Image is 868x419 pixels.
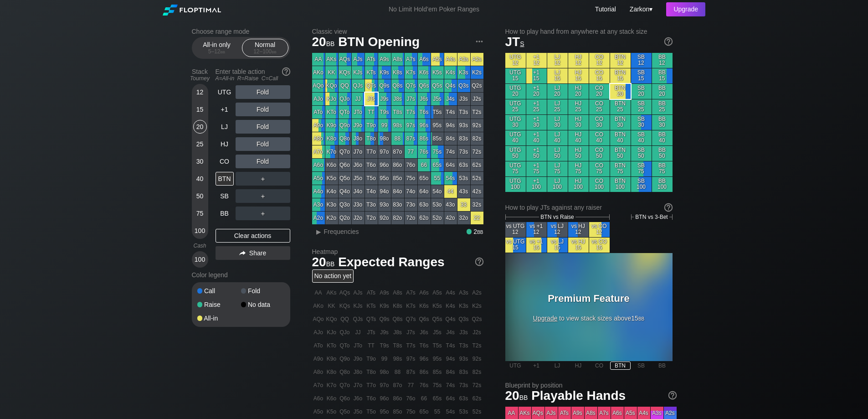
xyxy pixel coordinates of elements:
[405,106,417,119] div: T7s
[193,103,207,116] div: 15
[193,120,207,134] div: 20
[352,185,365,198] div: J4o
[378,79,391,92] div: Q9s
[526,84,547,99] div: +1 20
[444,185,457,198] div: 44
[216,85,234,99] div: UTG
[365,119,378,132] div: T9o
[652,53,673,68] div: BB 12
[652,130,673,145] div: BB 40
[339,198,351,211] div: Q3o
[444,119,457,132] div: 94s
[431,145,444,158] div: 75s
[589,161,610,176] div: CO 75
[431,53,444,66] div: A5s
[610,84,631,99] div: BTN 20
[526,68,547,83] div: +1 15
[505,146,526,161] div: UTG 50
[431,172,444,185] div: 55
[378,119,391,132] div: 99
[457,106,470,119] div: T3s
[352,172,365,185] div: J5o
[418,79,431,92] div: Q6s
[188,64,212,85] div: Stack
[352,66,365,79] div: KJs
[391,185,404,198] div: 84o
[431,159,444,171] div: 65s
[431,185,444,198] div: 54o
[197,288,241,294] div: Call
[197,315,241,321] div: All-in
[547,177,568,192] div: LJ 100
[431,79,444,92] div: Q5s
[197,301,241,308] div: Raise
[378,198,391,211] div: 93o
[471,93,483,105] div: J2s
[652,177,673,192] div: BB 100
[526,99,547,114] div: +1 25
[457,159,470,171] div: 63s
[457,185,470,198] div: 43s
[339,106,351,119] div: QTo
[457,79,470,92] div: Q3s
[391,145,404,158] div: 87o
[325,212,338,224] div: K2o
[431,198,444,211] div: 53o
[418,93,431,105] div: J6s
[325,132,338,145] div: K8o
[505,35,524,49] span: JT
[405,185,417,198] div: 74o
[312,145,325,158] div: A7o
[236,155,290,168] div: Fold
[418,132,431,145] div: 86s
[325,145,338,158] div: K7o
[431,66,444,79] div: K5s
[457,145,470,158] div: 73s
[652,115,673,130] div: BB 30
[236,172,290,186] div: ＋
[193,137,207,151] div: 25
[312,185,325,198] div: A4o
[352,212,365,224] div: J2o
[378,93,391,105] div: J9s
[418,66,431,79] div: K6s
[193,85,207,99] div: 12
[339,212,351,224] div: Q2o
[312,172,325,185] div: A5o
[391,172,404,185] div: 85o
[378,106,391,119] div: T9s
[405,212,417,224] div: 72o
[216,64,290,85] div: Enter table action
[192,28,290,35] h2: Choose range mode
[610,53,631,68] div: BTN 12
[405,159,417,171] div: 76o
[216,189,234,203] div: SB
[216,103,234,116] div: +1
[666,2,705,16] div: Upgrade
[610,146,631,161] div: BTN 50
[505,204,673,211] div: How to play JTs against any raiser
[568,130,589,145] div: HJ 40
[236,103,290,116] div: Fold
[272,48,277,55] span: bb
[631,99,652,114] div: SB 25
[526,130,547,145] div: +1 40
[365,198,378,211] div: T3o
[311,35,336,50] span: 20
[457,172,470,185] div: 53s
[391,159,404,171] div: 86o
[352,79,365,92] div: QJs
[365,79,378,92] div: QTs
[595,5,616,13] a: Tutorial
[325,93,338,105] div: KJo
[339,66,351,79] div: KQs
[193,189,207,203] div: 50
[431,93,444,105] div: J5s
[547,130,568,145] div: LJ 40
[352,119,365,132] div: J9o
[652,84,673,99] div: BB 20
[216,207,234,220] div: BB
[418,212,431,224] div: 62o
[312,132,325,145] div: A8o
[193,155,207,168] div: 30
